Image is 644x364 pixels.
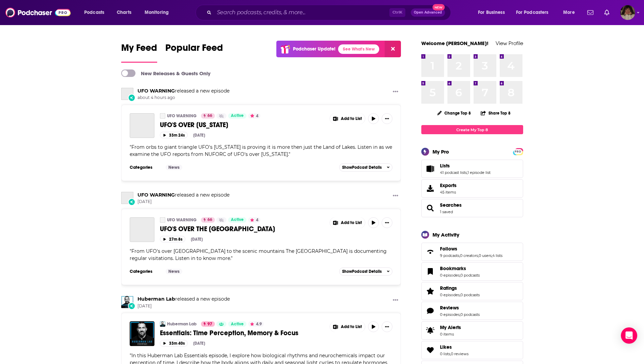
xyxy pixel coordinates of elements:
[207,217,212,223] span: 66
[440,182,457,188] span: Exports
[433,109,475,117] button: Change Top 8
[440,265,466,271] span: Bookmarks
[421,40,489,46] a: Welcome [PERSON_NAME]!
[248,217,260,223] button: 4
[460,273,480,278] a: 0 podcasts
[160,329,298,337] span: Essentials: Time Perception, Memory & Focus
[341,324,362,329] span: Add to List
[512,7,558,18] button: open menu
[231,113,244,119] span: Active
[390,192,401,200] button: Show More Button
[130,165,160,170] h3: Categories
[460,273,460,278] span: ,
[160,121,228,129] span: UFO'S OVER [US_STATE]
[160,236,185,242] button: 27m 8s
[207,113,212,119] span: 66
[137,199,229,205] span: [DATE]
[478,253,479,258] span: ,
[128,94,135,101] div: New Episode
[342,269,382,274] span: Show Podcast Details
[424,286,437,296] a: Ratings
[424,345,437,355] a: Likes
[389,8,405,17] span: Ctrl K
[137,88,229,94] h3: released a new episode
[621,327,637,344] div: Open Intercom Messenger
[339,163,393,171] button: ShowPodcast Details
[424,326,437,335] span: My Alerts
[382,113,392,124] button: Show More Button
[421,262,523,281] span: Bookmarks
[130,269,160,274] h3: Categories
[202,5,457,20] div: Search podcasts, credits, & more...
[160,329,325,337] a: Essentials: Time Perception, Memory & Focus
[165,42,223,63] a: Popular Feed
[421,302,523,320] span: Reviews
[201,217,215,223] a: 66
[130,248,387,261] span: " "
[424,184,437,193] span: Exports
[473,7,513,18] button: open menu
[130,321,154,346] img: Essentials: Time Perception, Memory & Focus
[137,95,229,101] span: about 4 hours ago
[440,332,461,337] span: 0 items
[330,217,365,228] button: Show More Button
[585,7,596,18] a: Show notifications dropdown
[440,246,502,252] a: Follows
[130,144,392,157] span: From orbs to giant triangle UFO's [US_STATE] is proving it is more then just the Land of Lakes. L...
[440,285,480,291] a: Ratings
[514,149,522,154] a: PRO
[160,321,165,327] img: Huberman Lab
[248,113,260,119] button: 4
[467,170,467,175] span: ,
[128,302,135,310] div: New Episode
[440,163,450,169] span: Lists
[424,247,437,257] a: Follows
[440,163,491,169] a: Lists
[516,8,549,17] span: For Podcasters
[440,292,460,297] a: 0 episodes
[440,273,460,278] a: 0 episodes
[330,321,365,332] button: Show More Button
[140,7,178,18] button: open menu
[478,8,505,17] span: For Business
[214,7,389,18] input: Search podcasts, credits, & more...
[558,7,583,18] button: open menu
[440,202,462,208] a: Searches
[137,192,229,198] h3: released a new episode
[620,5,635,20] button: Show profile menu
[480,106,511,120] button: Share Top 8
[207,321,212,328] span: 97
[201,113,215,119] a: 66
[231,321,244,328] span: Active
[421,179,523,198] a: Exports
[79,7,113,18] button: open menu
[5,6,71,19] img: Podchaser - Follow, Share and Rate Podcasts
[424,203,437,213] a: Searches
[130,217,154,242] a: UFO'S OVER THE CZECH REPUBLIC
[167,217,197,223] a: UFO WARNING
[467,170,491,175] a: 1 episode list
[341,220,362,225] span: Add to List
[421,125,523,134] a: Create My Top 8
[342,165,382,170] span: Show Podcast Details
[460,292,460,297] span: ,
[160,340,188,346] button: 33m 40s
[112,7,135,18] a: Charts
[191,237,203,242] div: [DATE]
[137,192,175,198] a: UFO WARNING
[460,253,478,258] a: 0 creators
[492,253,502,258] a: 4 lists
[440,324,461,330] span: My Alerts
[424,267,437,276] a: Bookmarks
[160,121,325,129] a: UFO'S OVER [US_STATE]
[440,305,480,311] a: Reviews
[121,88,133,100] a: UFO WARNING
[160,225,325,233] a: UFO'S OVER THE [GEOGRAPHIC_DATA]
[121,192,133,204] a: UFO WARNING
